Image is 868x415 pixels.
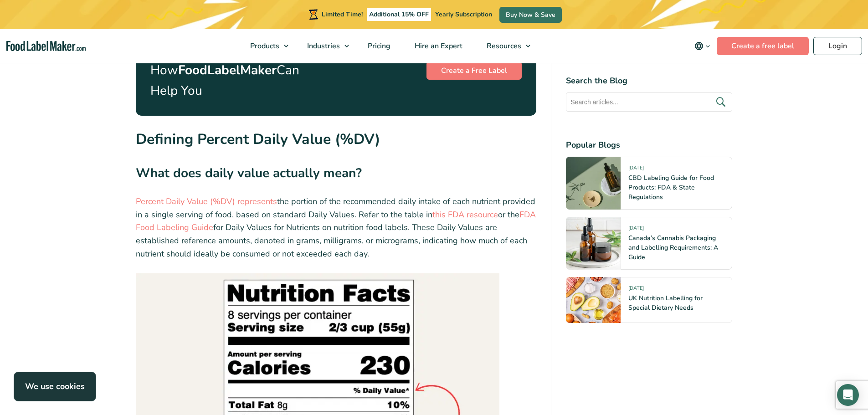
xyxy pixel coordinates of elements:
[628,164,644,175] span: [DATE]
[426,61,522,80] a: Create a Free Label
[412,41,463,51] span: Hire an Expert
[356,29,401,63] a: Pricing
[136,196,277,207] a: Percent Daily Value (%DV) represents
[435,10,492,19] span: Yearly Subscription
[432,209,498,220] a: this FDA resource
[813,37,862,55] a: Login
[717,37,809,55] a: Create a free label
[136,195,537,261] p: the portion of the recommended daily intake of each nutrient provided in a single serving of food...
[25,381,85,392] strong: We use cookies
[628,174,714,201] a: CBD Labeling Guide for Food Products: FDA & State Regulations
[566,92,732,112] input: Search articles...
[628,285,644,295] span: [DATE]
[150,40,309,101] p: See How Can Help You
[475,29,535,63] a: Resources
[365,41,391,51] span: Pricing
[566,139,732,151] h4: Popular Blogs
[628,225,644,235] span: [DATE]
[628,294,703,312] a: UK Nutrition Labelling for Special Dietary Needs
[367,8,431,21] span: Additional 15% OFF
[136,164,362,182] strong: What does daily value actually mean?
[566,75,732,87] h4: Search the Blog
[178,61,277,79] strong: FoodLabelMaker
[403,29,473,63] a: Hire an Expert
[295,29,354,63] a: Industries
[136,129,380,149] strong: Defining Percent Daily Value (%DV)
[499,7,562,23] a: Buy Now & Save
[837,384,859,406] div: Open Intercom Messenger
[304,41,341,51] span: Industries
[628,234,718,261] a: Canada’s Cannabis Packaging and Labelling Requirements: A Guide
[322,10,363,19] span: Limited Time!
[247,41,280,51] span: Products
[238,29,293,63] a: Products
[484,41,522,51] span: Resources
